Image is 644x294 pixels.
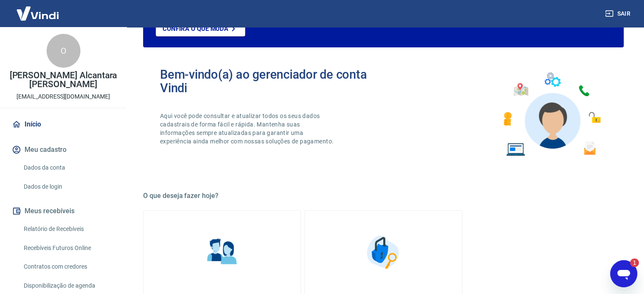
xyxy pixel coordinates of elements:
[20,239,116,257] a: Recebíveis Futuros Online
[603,6,634,22] button: Sair
[622,258,639,267] iframe: Número de mensagens não lidas
[163,25,228,33] p: Confira o que muda
[7,71,120,89] p: [PERSON_NAME] Alcantara [PERSON_NAME]
[47,34,80,68] div: O
[610,260,637,287] iframe: Botão para iniciar a janela de mensagens, 1 mensagem não lida
[20,258,116,275] a: Contratos com credores
[156,21,245,36] a: Confira o que muda
[160,112,335,146] p: Aqui você pode consultar e atualizar todos os seus dados cadastrais de forma fácil e rápida. Mant...
[20,220,116,238] a: Relatório de Recebíveis
[201,231,243,273] img: Informações pessoais
[496,68,607,161] img: Imagem de um avatar masculino com diversos icones exemplificando as funcionalidades do gerenciado...
[20,178,116,195] a: Dados de login
[10,115,116,134] a: Início
[143,192,624,200] h5: O que deseja fazer hoje?
[10,202,116,220] button: Meus recebíveis
[20,159,116,176] a: Dados da conta
[362,231,405,273] img: Segurança
[10,140,116,159] button: Meu cadastro
[160,68,384,95] h2: Bem-vindo(a) ao gerenciador de conta Vindi
[17,92,110,101] p: [EMAIL_ADDRESS][DOMAIN_NAME]
[10,0,65,26] img: Vindi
